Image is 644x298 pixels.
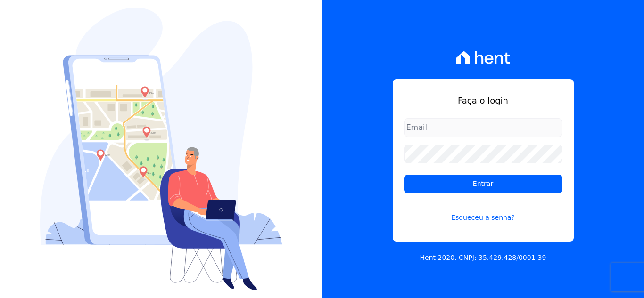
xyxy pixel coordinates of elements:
input: Email [404,118,562,137]
img: Login [40,8,282,290]
input: Entrar [404,175,562,193]
h1: Faça o login [404,94,562,107]
a: Esqueceu a senha? [404,201,562,223]
p: Hent 2020. CNPJ: 35.429.428/0001-39 [420,253,546,263]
